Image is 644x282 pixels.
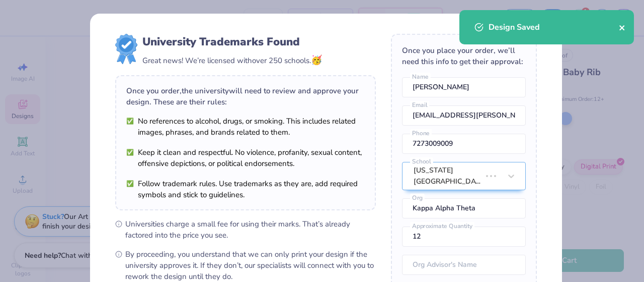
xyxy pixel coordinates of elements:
[311,54,322,66] span: 🥳
[142,34,322,50] div: University Trademarks Found
[402,134,526,154] input: Phone
[489,21,619,33] div: Design Saved
[126,85,365,107] div: Once you order, the university will need to review and approve your design. These are their rules:
[402,45,526,67] div: Once you place your order, we’ll need this info to get their approval:
[125,249,376,282] span: By proceeding, you understand that we can only print your design if the university approves it. I...
[115,34,137,64] img: license-marks-badge.png
[414,165,481,187] div: [US_STATE][GEOGRAPHIC_DATA]
[126,147,365,169] li: Keep it clean and respectful. No violence, profanity, sexual content, offensive depictions, or po...
[402,77,526,97] input: Name
[619,21,626,33] button: close
[126,178,365,200] li: Follow trademark rules. Use trademarks as they are, add required symbols and stick to guidelines.
[402,227,526,247] input: Approximate Quantity
[125,218,376,241] span: Universities charge a small fee for using their marks. That’s already factored into the price you...
[402,105,526,126] input: Email
[142,53,322,67] div: Great news! We’re licensed with over 250 schools.
[402,255,526,275] input: Org Advisor's Name
[126,116,365,138] li: No references to alcohol, drugs, or smoking. This includes related images, phrases, and brands re...
[402,198,526,218] input: Org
